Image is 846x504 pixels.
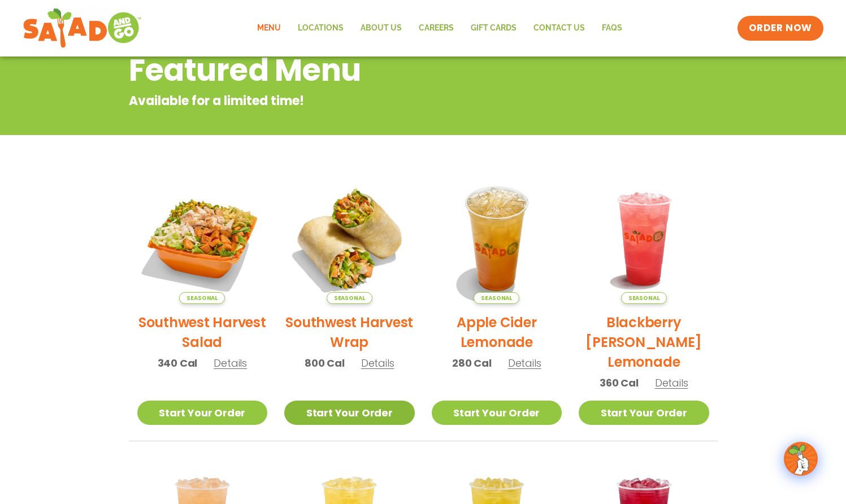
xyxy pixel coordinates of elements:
a: Careers [410,15,462,41]
h2: Blackberry [PERSON_NAME] Lemonade [579,312,709,372]
a: FAQs [593,15,631,41]
h2: Featured Menu [129,47,627,93]
span: Seasonal [179,292,225,304]
nav: Menu [249,15,631,41]
img: Product photo for Southwest Harvest Wrap [284,173,415,304]
span: Details [214,356,247,370]
span: 360 Cal [600,375,639,390]
a: ORDER NOW [737,16,823,41]
span: 280 Cal [452,355,492,371]
h2: Southwest Harvest Salad [137,312,268,352]
span: Seasonal [621,292,667,304]
span: Details [361,356,394,370]
a: About Us [352,15,410,41]
h2: Southwest Harvest Wrap [284,312,415,352]
a: Start Your Order [579,401,709,425]
a: Start Your Order [432,401,562,425]
span: Seasonal [327,292,372,304]
a: Start Your Order [284,401,415,425]
img: Product photo for Blackberry Bramble Lemonade [579,173,709,304]
h2: Apple Cider Lemonade [432,312,562,352]
p: Available for a limited time! [129,92,627,110]
a: Menu [249,15,289,41]
span: Details [655,376,688,390]
img: wpChatIcon [785,443,817,475]
span: 800 Cal [305,355,345,371]
span: Details [508,356,541,370]
img: new-SAG-logo-768×292 [23,6,142,51]
a: Locations [289,15,352,41]
span: Seasonal [474,292,519,304]
a: Contact Us [525,15,593,41]
a: GIFT CARDS [462,15,525,41]
img: Product photo for Apple Cider Lemonade [432,173,562,304]
span: 340 Cal [158,355,198,371]
a: Start Your Order [137,401,268,425]
span: ORDER NOW [749,21,812,35]
img: Product photo for Southwest Harvest Salad [137,173,268,304]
